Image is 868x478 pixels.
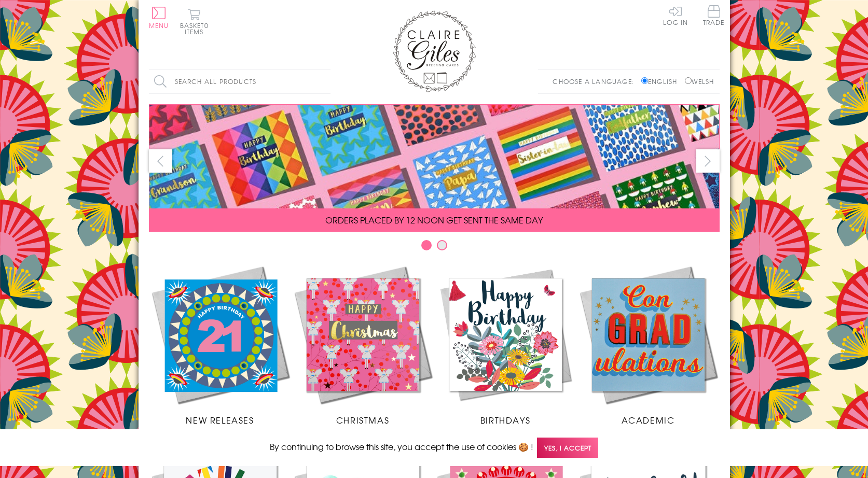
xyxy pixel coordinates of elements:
input: Welsh [685,77,692,84]
input: Search all products [149,70,330,93]
button: Carousel Page 2 [437,240,447,250]
span: Birthdays [480,414,530,426]
span: New Releases [186,414,254,426]
button: Carousel Page 1 (Current Slide) [421,240,432,250]
img: Claire Giles Greetings Cards [393,10,476,92]
div: Carousel Pagination [149,240,720,256]
p: Choose a language: [553,77,639,86]
a: Log In [663,5,688,25]
a: Academic [577,263,720,426]
button: prev [149,149,172,173]
input: Search [320,70,330,93]
input: English [641,77,648,84]
button: next [696,149,720,173]
a: Trade [703,5,725,27]
span: Menu [149,21,169,30]
a: New Releases [149,263,292,426]
button: Basket0 items [180,8,209,35]
span: Christmas [336,414,389,426]
label: Welsh [685,77,714,86]
span: ORDERS PLACED BY 12 NOON GET SENT THE SAME DAY [325,214,543,226]
span: Trade [703,5,725,25]
a: Birthdays [434,263,577,426]
label: English [641,77,682,86]
span: 0 items [185,21,209,36]
button: Menu [149,7,169,29]
span: Yes, I accept [537,438,598,458]
span: Academic [622,414,675,426]
a: Christmas [292,263,434,426]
